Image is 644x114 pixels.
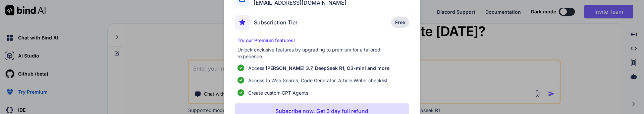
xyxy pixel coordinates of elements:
img: checklist [237,65,244,71]
p: Unlock exclusive features by upgrading to premium for a tailored experience. [237,46,407,60]
span: Free [395,19,405,26]
img: checklist [237,89,244,96]
p: Try our Premium features! [237,37,407,44]
span: Create custom GPT Agents [248,89,308,96]
p: Access [248,65,389,72]
img: checklist [237,77,244,84]
span: Access to Web Search, Code Generator, Article Writer checklist [248,77,388,84]
span: Subscription Tier [254,18,298,26]
img: subscription [235,15,250,30]
span: [PERSON_NAME] 3.7, DeepSeek R1, O3-mini and more [266,65,389,71]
